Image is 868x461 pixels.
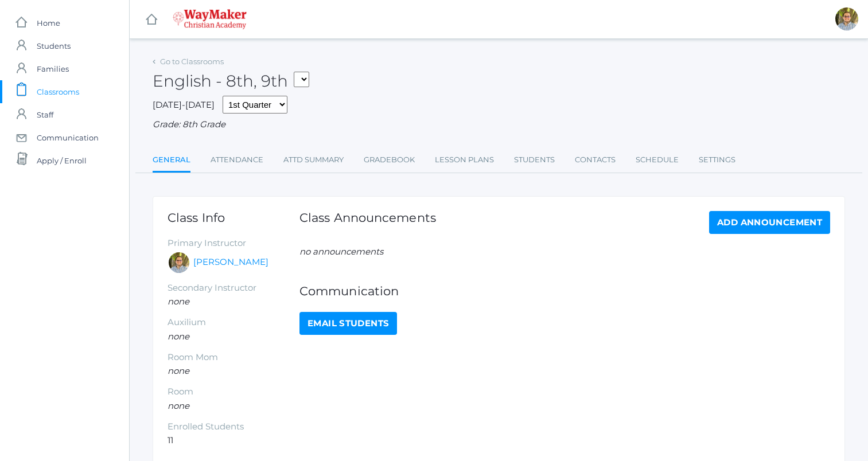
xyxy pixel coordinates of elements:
span: [DATE]-[DATE] [153,99,215,110]
h5: Primary Instructor [168,239,299,248]
span: Home [37,11,60,34]
h5: Room Mom [168,353,299,362]
a: Lesson Plans [435,149,494,171]
h5: Secondary Instructor [168,283,299,293]
a: Settings [699,149,735,171]
em: none [168,365,189,376]
em: none [168,400,189,411]
a: Email Students [299,312,397,335]
h1: Class Announcements [299,211,436,231]
em: no announcements [299,246,383,257]
span: Communication [37,126,99,149]
a: Gradebook [364,149,415,171]
li: 11 [168,434,299,447]
span: Students [37,34,71,57]
div: Kylen Braileanu [835,7,858,30]
h1: Class Info [168,211,299,224]
span: Families [37,57,69,80]
h1: Communication [299,284,830,298]
a: Attd Summary [283,149,344,171]
div: Kylen Braileanu [168,251,190,274]
span: Apply / Enroll [37,149,87,172]
h5: Enrolled Students [168,422,299,432]
em: none [168,331,189,342]
h5: Auxilium [168,318,299,327]
div: Grade: 8th Grade [153,118,845,131]
a: Students [514,149,555,171]
h2: English - 8th, 9th [153,72,309,90]
em: none [168,296,189,307]
a: Add Announcement [709,211,830,234]
h5: Room [168,387,299,397]
img: waymaker-logo-stack-white-1602f2b1af18da31a5905e9982d058868370996dac5278e84edea6dabf9a3315.png [173,9,247,29]
a: Go to Classrooms [160,57,224,66]
a: Contacts [575,149,616,171]
a: Attendance [211,149,263,171]
a: [PERSON_NAME] [193,256,268,269]
span: Classrooms [37,80,79,103]
a: General [153,149,190,173]
a: Schedule [636,149,679,171]
span: Staff [37,103,53,126]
